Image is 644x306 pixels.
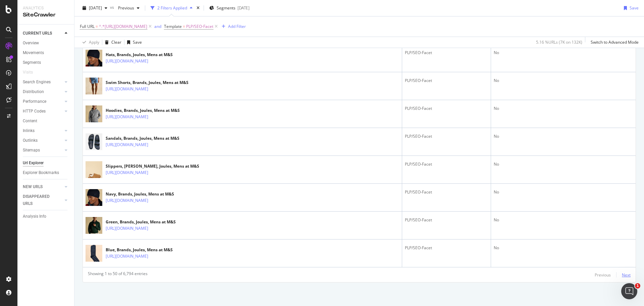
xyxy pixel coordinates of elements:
div: Slippers, [PERSON_NAME], Joules, Mens at M&S [106,163,199,169]
img: main image [86,187,102,209]
span: PLP/SEO-Facet [186,22,213,31]
div: Blue, Brands, Joules, Mens at M&S [106,247,177,253]
div: No [494,161,633,167]
a: Search Engines [23,79,63,86]
div: No [494,245,633,251]
div: Overview [23,40,39,47]
div: Sandals, Brands, Joules, Mens at M&S [106,135,179,141]
div: Visits [23,69,33,76]
button: Add Filter [219,23,246,31]
button: Previous [115,3,142,13]
div: Explorer Bookmarks [23,169,59,176]
a: Sitemaps [23,147,63,154]
div: Apply [89,39,99,45]
button: and [154,23,161,30]
span: Previous [115,5,134,11]
div: Segments [23,59,41,66]
div: Clear [111,39,121,45]
div: Hoodies, Brands, Joules, Mens at M&S [106,107,180,114]
a: CURRENT URLS [23,30,63,37]
div: Previous [595,272,611,278]
img: main image [86,47,102,69]
div: No [494,189,633,195]
div: Add Filter [228,24,246,29]
div: Next [622,272,631,278]
a: [URL][DOMAIN_NAME] [106,197,148,204]
span: = [183,24,185,29]
img: main image [86,243,102,264]
a: HTTP Codes [23,108,63,115]
button: Segments[DATE] [207,3,252,13]
div: Sitemaps [23,147,40,154]
span: Segments [217,5,235,11]
div: PLP/SEO-Facet [405,78,488,84]
div: Save [630,5,639,11]
span: 1 [635,283,640,289]
div: Performance [23,98,46,105]
button: Save [621,3,639,13]
div: [DATE] [237,5,250,11]
a: Inlinks [23,127,63,134]
div: Distribution [23,88,44,95]
a: NEW URLS [23,183,63,190]
button: 2 Filters Applied [148,3,195,13]
div: Navy, Brands, Joules, Mens at M&S [106,191,177,197]
iframe: Intercom live chat [621,283,637,299]
button: Next [622,271,631,279]
div: HTTP Codes [23,108,46,115]
div: No [494,217,633,223]
a: [URL][DOMAIN_NAME] [106,169,148,176]
div: PLP/SEO-Facet [405,161,488,167]
div: 5.16 % URLs ( 7K on 132K ) [536,39,582,45]
a: Distribution [23,88,63,95]
div: PLP/SEO-Facet [405,245,488,251]
img: main image [86,131,102,153]
button: Switch to Advanced Mode [588,37,639,48]
div: Switch to Advanced Mode [591,39,639,45]
div: Green, Brands, Joules, Mens at M&S [106,219,177,225]
img: main image [86,75,102,97]
img: main image [86,159,102,181]
span: 2025 Oct. 11th [89,5,102,11]
a: [URL][DOMAIN_NAME] [106,86,148,92]
a: DISAPPEARED URLS [23,193,63,207]
a: [URL][DOMAIN_NAME] [106,253,148,260]
button: Previous [595,271,611,279]
div: Hats, Brands, Joules, Mens at M&S [106,52,177,58]
div: Showing 1 to 50 of 6,794 entries [88,271,148,279]
div: DISAPPEARED URLS [23,193,57,207]
span: ^.*[URL][DOMAIN_NAME] [99,22,147,31]
div: No [494,133,633,139]
span: = [96,24,98,29]
div: times [195,5,201,11]
a: [URL][DOMAIN_NAME] [106,141,148,148]
a: [URL][DOMAIN_NAME] [106,225,148,232]
span: Full URL [80,24,95,29]
div: Analytics [23,5,69,11]
div: PLP/SEO-Facet [405,50,488,56]
a: Url Explorer [23,160,69,167]
img: main image [86,103,102,125]
div: SiteCrawler [23,11,69,19]
div: PLP/SEO-Facet [405,217,488,223]
div: Url Explorer [23,160,44,167]
a: Segments [23,59,69,66]
div: No [494,50,633,56]
div: No [494,105,633,112]
div: Analysis Info [23,213,46,220]
a: [URL][DOMAIN_NAME] [106,58,148,64]
img: main image [86,215,102,236]
button: Apply [80,37,99,48]
div: Outlinks [23,137,38,144]
button: Save [124,37,142,48]
button: [DATE] [80,3,110,13]
a: [URL][DOMAIN_NAME] [106,114,148,120]
a: Analysis Info [23,213,69,220]
a: Visits [23,69,40,76]
a: Performance [23,98,63,105]
div: CURRENT URLS [23,30,52,37]
a: Explorer Bookmarks [23,169,69,176]
a: Outlinks [23,137,63,144]
a: Movements [23,49,69,56]
div: 2 Filters Applied [157,5,187,11]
